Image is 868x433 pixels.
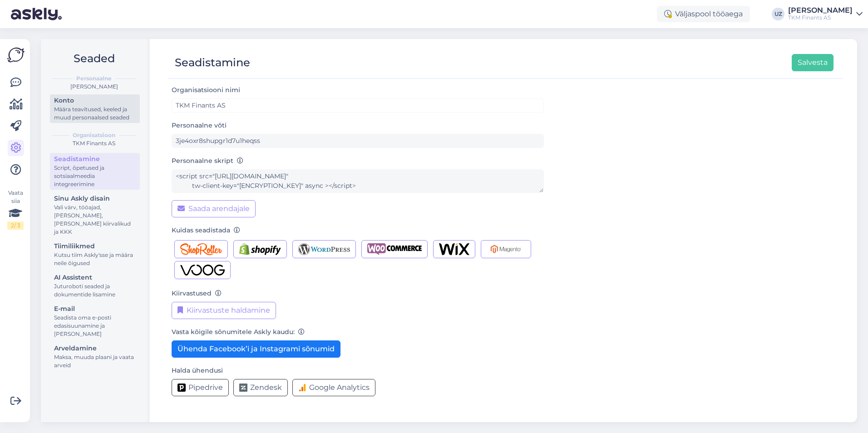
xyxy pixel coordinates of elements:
[239,384,247,392] img: Zendesk
[54,203,136,236] div: Vali värv, tööajad, [PERSON_NAME], [PERSON_NAME] kiirvalikud ja KKK
[48,83,140,91] div: [PERSON_NAME]
[309,382,370,393] span: Google Analytics
[54,314,136,338] div: Seadista oma e-posti edasisuunamine ja [PERSON_NAME]
[54,282,136,299] div: Juturoboti seaded ja dokumentide lisamine
[7,221,24,230] div: 2 / 3
[172,379,229,396] button: Pipedrive
[54,344,136,353] div: Arveldamine
[172,327,305,337] label: Vasta kõigile sõnumitele Askly kaudu:
[48,139,140,148] div: TKM Finants AS
[172,121,227,130] label: Personaalne võti
[233,379,288,396] button: Zendesk
[50,192,140,237] a: Sinu Askly disainVali värv, tööajad, [PERSON_NAME], [PERSON_NAME] kiirvalikud ja KKK
[367,243,422,255] img: Woocommerce
[239,243,281,255] img: Shopify
[7,46,25,64] img: Askly Logo
[172,340,340,358] button: Ühenda Facebook’i ja Instagrami sõnumid
[172,156,243,166] label: Personaalne skript
[50,153,140,190] a: SeadistamineScript, õpetused ja sotsiaalmeedia integreerimine
[772,8,784,20] div: UZ
[54,241,136,251] div: Tiimiliikmed
[175,54,250,71] div: Seadistamine
[54,251,136,267] div: Kutsu tiim Askly'sse ja määra neile õigused
[76,74,112,83] b: Personaalne
[298,384,306,392] img: Google Analytics
[54,96,136,105] div: Konto
[172,169,544,193] textarea: <script src="[URL][DOMAIN_NAME]" tw-client-key="[ENCRYPTION_KEY]" async ></script>
[792,54,833,71] button: Salvesta
[439,243,469,255] img: Wix
[188,382,223,393] span: Pipedrive
[7,189,24,230] div: Vaata siia
[250,382,282,393] span: Zendesk
[178,384,186,392] img: Pipedrive
[54,353,136,369] div: Maksa, muuda plaani ja vaata arveid
[180,243,222,255] img: Shoproller
[487,243,525,255] img: Magento
[172,200,256,217] button: Saada arendajale
[788,14,853,21] div: TKM Finants AS
[50,94,140,123] a: KontoMäära teavitused, keeled ja muud personaalsed seaded
[54,304,136,314] div: E-mail
[48,50,140,67] h2: Seaded
[657,6,750,22] div: Väljaspool tööaega
[54,105,136,122] div: Määra teavitused, keeled ja muud personaalsed seaded
[50,342,140,371] a: ArveldamineMaksa, muuda plaani ja vaata arveid
[172,289,222,298] label: Kiirvastused
[54,164,136,188] div: Script, õpetused ja sotsiaalmeedia integreerimine
[50,240,140,269] a: TiimiliikmedKutsu tiim Askly'sse ja määra neile õigused
[54,194,136,203] div: Sinu Askly disain
[172,226,240,235] label: Kuidas seadistada
[172,85,244,95] label: Organisatsiooni nimi
[292,379,375,396] button: Google Analytics
[50,271,140,300] a: AI AssistentJuturoboti seaded ja dokumentide lisamine
[54,273,136,282] div: AI Assistent
[73,131,115,139] b: Organisatsioon
[50,303,140,340] a: E-mailSeadista oma e-posti edasisuunamine ja [PERSON_NAME]
[298,243,350,255] img: Wordpress
[172,302,276,319] button: Kiirvastuste haldamine
[788,7,853,14] div: [PERSON_NAME]
[180,264,225,276] img: Voog
[172,98,544,113] input: ABC Corporation
[54,154,136,164] div: Seadistamine
[788,7,863,21] a: [PERSON_NAME]TKM Finants AS
[172,366,223,375] label: Halda ühendusi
